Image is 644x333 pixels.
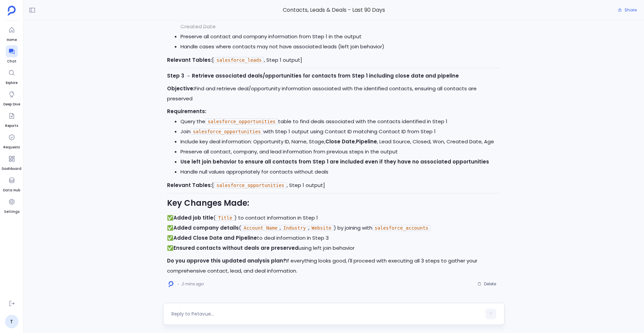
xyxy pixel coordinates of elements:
[614,5,641,15] button: Share
[2,153,21,172] a: Dashboard
[5,315,18,328] a: T
[6,59,18,64] span: Chat
[169,281,173,287] img: logo
[372,225,431,231] code: salesforce_accounts
[167,55,500,65] p: [ , Step 1 output]
[625,7,637,13] span: Share
[167,256,500,276] p: If everything looks good, I'll proceed with executing all 3 steps to gather your comprehensive co...
[241,225,280,231] code: Account Name
[6,45,18,64] a: Chat
[8,6,16,16] img: petavue logo
[3,145,20,150] span: Requests
[167,257,286,264] strong: Do you approve this updated analysis plan?
[4,196,19,215] a: Settings
[167,213,500,253] p: ✅ ( ) to contact information in Step 1 ✅ ( , , ) by joining with ✅ to deal information in Step 3 ...
[3,102,20,107] span: Deep Dive
[5,110,18,129] a: Reports
[163,6,504,14] span: Contacts, Leads & Deals - Last 90 Days
[6,37,18,43] span: Home
[6,24,18,43] a: Home
[181,281,204,287] span: 2 mins ago
[5,123,18,129] span: Reports
[3,188,20,193] span: Data Hub
[180,147,500,157] li: Preserve all contact, company, and lead information from previous steps in the output
[216,215,234,221] code: Title
[214,182,286,188] code: salesforce_opportunities
[173,214,213,221] strong: Added job title
[180,158,489,165] strong: Use left join behavior to ensure all contacts from Step 1 are included even if they have no assoc...
[167,180,500,190] p: [ , Step 1 output]
[2,166,21,172] span: Dashboard
[167,85,195,92] strong: Objective:
[281,225,308,231] code: Industry
[173,224,239,231] strong: Added company details
[167,182,212,189] strong: Relevant Tables:
[167,72,459,79] strong: Step 3 → Retrieve associated deals/opportunities for contacts from Step 1 including close date an...
[180,116,500,127] li: Query the table to find deals associated with the contacts identified in Step 1
[3,174,20,193] a: Data Hub
[356,138,377,145] strong: Pipeline
[167,84,500,104] p: Find and retrieve deal/opportunity information associated with the identified contacts, ensuring ...
[484,281,496,287] span: Delete
[180,137,500,147] li: Include key deal information: Opportunity ID, Name, Stage, , , Lead Source, Closed, Won, Created ...
[167,197,500,209] h2: Key Changes Made:
[180,167,500,177] li: Handle null values appropriately for contacts without deals
[205,118,278,125] code: salesforce_opportunities
[180,32,500,42] li: Preserve all contact and company information from Step 1 in the output
[167,56,212,63] strong: Relevant Tables:
[173,244,299,251] strong: Ensured contacts without deals are preserved
[3,88,20,107] a: Deep Dive
[325,138,355,145] strong: Close Date
[6,80,18,86] span: Explore
[180,42,500,52] li: Handle cases where contacts may not have associated leads (left join behavior)
[6,67,18,86] a: Explore
[473,279,500,289] button: Delete
[4,209,19,215] span: Settings
[180,127,500,137] li: Join with Step 1 output using Contact ID matching Contact ID from Step 1
[309,225,334,231] code: Website
[167,108,206,115] strong: Requirements:
[3,131,20,150] a: Requests
[173,234,257,241] strong: Added Close Date and Pipeline
[214,57,264,63] code: salesforce_leads
[191,129,263,135] code: salesforce_opportunities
